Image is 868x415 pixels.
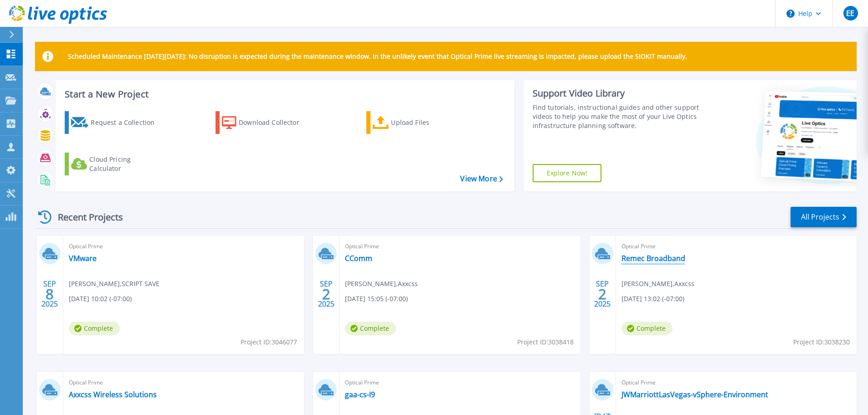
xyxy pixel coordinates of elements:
[621,378,851,388] span: Optical Prime
[69,254,97,263] a: VMware
[345,279,418,289] span: [PERSON_NAME] , Axxcss
[533,164,602,182] a: Explore Now!
[345,390,375,399] a: gaa-cs-I9
[239,113,312,132] div: Download Collector
[517,337,574,347] span: Project ID: 3038418
[65,153,166,175] a: Cloud Pricing Calculator
[621,294,684,304] span: [DATE] 13:02 (-07:00)
[621,254,685,263] a: Remec Broadband
[366,111,468,134] a: Upload Files
[345,241,575,251] span: Optical Prime
[594,277,611,311] div: SEP 2025
[793,337,850,347] span: Project ID: 3038230
[846,10,854,17] span: EE
[391,113,464,132] div: Upload Files
[35,206,135,228] div: Recent Projects
[241,337,297,347] span: Project ID: 3046077
[69,279,159,289] span: [PERSON_NAME] , SCRIPT SAVE
[791,207,857,227] a: All Projects
[68,53,687,60] p: Scheduled Maintenance [DATE][DATE]: No disruption is expected during the maintenance window. In t...
[460,174,503,183] a: View More
[533,103,703,130] div: Find tutorials, instructional guides and other support videos to help you make the most of your L...
[322,290,330,298] span: 2
[621,279,694,289] span: [PERSON_NAME] , Axxcss
[69,378,298,388] span: Optical Prime
[69,241,298,251] span: Optical Prime
[621,390,768,399] a: JWMarriottLasVegas-vSphere-Environment
[598,290,606,298] span: 2
[621,322,673,335] span: Complete
[65,111,166,134] a: Request a Collection
[69,390,157,399] a: Axxcss Wireless Solutions
[69,294,132,304] span: [DATE] 10:02 (-07:00)
[345,254,372,263] a: CComm
[46,290,54,298] span: 8
[41,277,58,311] div: SEP 2025
[318,277,335,311] div: SEP 2025
[216,111,317,134] a: Download Collector
[91,113,164,132] div: Request a Collection
[533,87,703,99] div: Support Video Library
[345,322,396,335] span: Complete
[345,294,408,304] span: [DATE] 15:05 (-07:00)
[65,89,503,99] h3: Start a New Project
[345,378,575,388] span: Optical Prime
[621,241,851,251] span: Optical Prime
[89,155,162,173] div: Cloud Pricing Calculator
[69,322,120,335] span: Complete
